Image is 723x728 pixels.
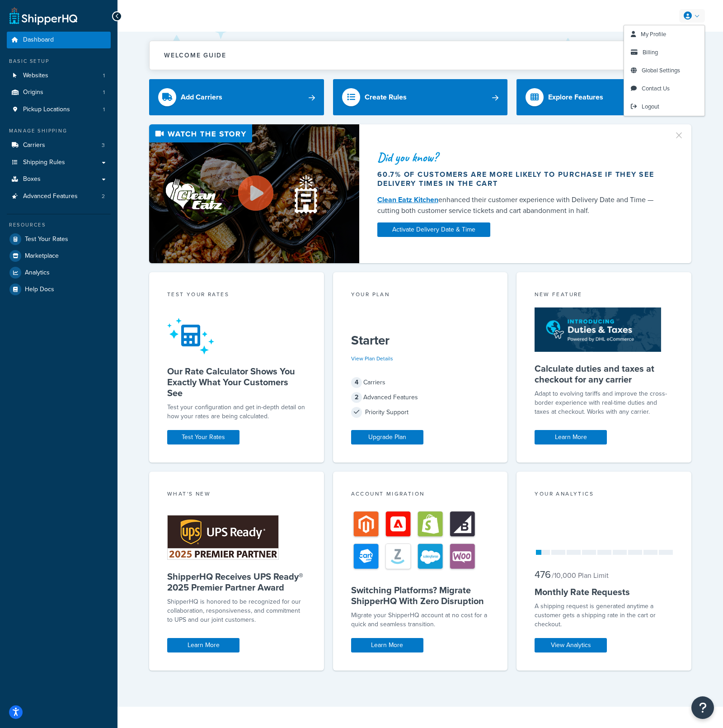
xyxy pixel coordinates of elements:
span: Carriers [23,142,45,149]
span: Test Your Rates [25,236,68,243]
div: Test your rates [167,290,306,301]
span: 2 [102,193,105,200]
span: 1 [103,72,105,80]
div: What's New [167,490,306,500]
span: 3 [102,142,105,149]
div: Migrate your ShipperHQ account at no cost for a quick and seamless transition. [351,611,490,629]
a: Boxes [7,171,111,188]
span: 2 [351,392,362,403]
a: Add Carriers [149,79,324,115]
a: Pickup Locations1 [7,101,111,118]
div: Basic Setup [7,57,111,65]
a: Global Settings [624,61,704,80]
h5: Calculate duties and taxes at checkout for any carrier [535,363,673,385]
h5: Starter [351,333,490,348]
h5: ShipperHQ Receives UPS Ready® 2025 Premier Partner Award [167,571,306,593]
h5: Switching Platforms? Migrate ShipperHQ With Zero Disruption [351,585,490,606]
div: enhanced their customer experience with Delivery Date and Time — cutting both customer service ti... [377,194,663,216]
p: ShipperHQ is honored to be recognized for our collaboration, responsiveness, and commitment to UP... [167,597,306,624]
div: Explore Features [548,91,603,104]
a: Explore Features [516,79,691,115]
div: Create Rules [365,91,407,104]
li: Websites [7,67,111,84]
div: Priority Support [351,406,490,419]
h5: Our Rate Calculator Shows You Exactly What Your Customers See [167,366,306,398]
span: 1 [103,106,105,113]
div: Did you know? [377,151,663,164]
div: Your Analytics [535,490,673,500]
span: Advanced Features [23,193,78,200]
a: Dashboard [7,32,111,48]
span: Dashboard [23,36,54,44]
div: Carriers [351,376,490,389]
span: Boxes [23,175,41,183]
div: Test your configuration and get in-depth detail on how your rates are being calculated. [167,403,306,421]
div: Advanced Features [351,391,490,404]
a: Billing [624,43,704,61]
span: Analytics [25,269,50,277]
p: Adapt to evolving tariffs and improve the cross-border experience with real-time duties and taxes... [535,389,673,416]
a: Help Docs [7,281,111,298]
span: Origins [23,89,43,96]
a: Shipping Rules [7,154,111,171]
a: Clean Eatz Kitchen [377,194,438,205]
li: Carriers [7,137,111,154]
div: Your Plan [351,290,490,301]
a: Upgrade Plan [351,430,423,444]
div: Manage Shipping [7,127,111,135]
a: Create Rules [333,79,508,115]
span: Help Docs [25,286,54,293]
div: Resources [7,221,111,229]
span: 4 [351,377,362,388]
li: Origins [7,84,111,101]
li: Advanced Features [7,188,111,205]
h5: Monthly Rate Requests [535,586,673,597]
a: Learn More [167,638,239,652]
span: Logout [642,102,659,111]
span: Global Settings [642,66,680,75]
div: Add Carriers [181,91,222,104]
a: Websites1 [7,67,111,84]
span: Contact Us [642,84,670,93]
span: 476 [535,567,551,582]
a: Test Your Rates [7,231,111,247]
a: Analytics [7,265,111,281]
div: New Feature [535,290,673,301]
h2: Welcome Guide [164,52,226,59]
a: View Analytics [535,638,607,652]
a: Logout [624,98,704,116]
img: Video thumbnail [149,124,359,263]
a: My Profile [624,25,704,43]
a: View Plan Details [351,355,393,363]
span: Marketplace [25,252,59,260]
button: Welcome Guide [150,41,691,70]
span: My Profile [641,30,666,38]
span: Shipping Rules [23,159,65,166]
a: Marketplace [7,248,111,264]
span: Websites [23,72,48,80]
a: Test Your Rates [167,430,239,444]
a: Contact Us [624,80,704,98]
span: Pickup Locations [23,106,70,113]
div: A shipping request is generated anytime a customer gets a shipping rate in the cart or checkout. [535,602,673,629]
a: Advanced Features2 [7,188,111,205]
a: Origins1 [7,84,111,101]
small: / 10,000 Plan Limit [552,570,609,581]
li: Pickup Locations [7,101,111,118]
button: Open Resource Center [691,696,714,719]
span: 1 [103,89,105,96]
div: 60.7% of customers are more likely to purchase if they see delivery times in the cart [377,170,663,188]
a: Learn More [535,430,607,444]
div: Account Migration [351,490,490,500]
